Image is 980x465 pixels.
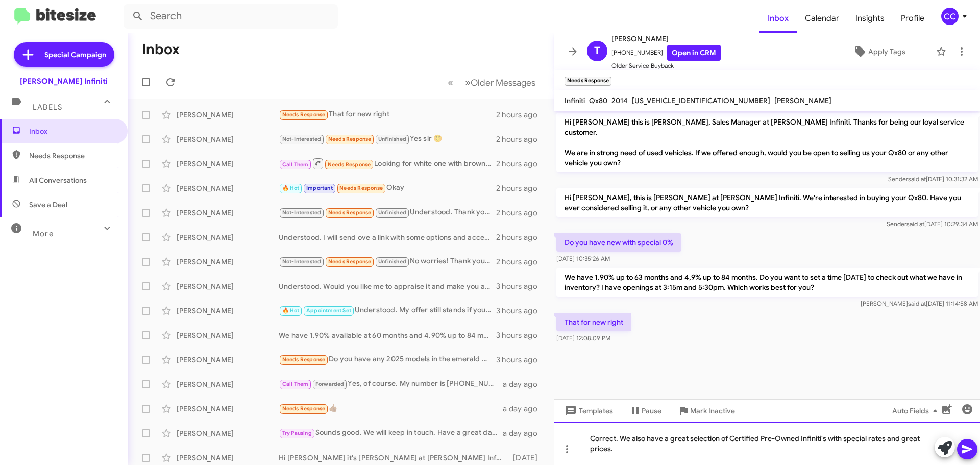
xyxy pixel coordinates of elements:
[14,42,114,67] a: Special Campaign
[496,232,546,242] div: 2 hours ago
[177,232,279,242] div: [PERSON_NAME]
[892,402,941,420] span: Auto Fields
[29,151,116,161] span: Needs Response
[611,45,721,61] span: [PHONE_NUMBER]
[282,136,322,142] span: Not-Interested
[282,430,312,436] span: Try Pausing
[556,268,978,297] p: We have 1.90% up to 63 months and 4,9% up to 84 months. Do you want to set a time [DATE] to check...
[378,258,406,265] span: Unfinished
[279,281,496,291] div: Understood. Would you like me to appraise it and make you an offer?
[177,281,279,291] div: [PERSON_NAME]
[177,134,279,144] div: [PERSON_NAME]
[279,403,503,414] div: 👍🏽
[279,378,503,390] div: Yes, of course. My number is [PHONE_NUMBER]
[465,76,471,89] span: »
[177,208,279,218] div: [PERSON_NAME]
[496,281,546,291] div: 3 hours ago
[906,220,924,228] span: said at
[20,76,108,86] div: [PERSON_NAME] Infiniti
[496,208,546,218] div: 2 hours ago
[124,4,338,29] input: Search
[29,126,116,136] span: Inbox
[459,72,542,93] button: Next
[893,4,933,33] a: Profile
[44,50,106,60] span: Special Campaign
[556,255,610,262] span: [DATE] 10:35:26 AM
[33,229,54,238] span: More
[642,402,661,420] span: Pause
[279,256,496,267] div: No worries! Thank you for the update. Have a great day!
[29,175,87,185] span: All Conversations
[471,77,535,88] span: Older Messages
[279,207,496,218] div: Understood. Thank you for the update. Have a great day!
[496,306,546,316] div: 3 hours ago
[177,159,279,169] div: [PERSON_NAME]
[328,209,372,216] span: Needs Response
[508,453,546,463] div: [DATE]
[177,404,279,414] div: [PERSON_NAME]
[554,402,621,420] button: Templates
[847,4,893,33] a: Insights
[442,72,459,93] button: Previous
[797,4,847,33] a: Calendar
[328,136,372,142] span: Needs Response
[565,96,585,105] span: Infiniti
[306,185,333,191] span: Important
[621,402,670,420] button: Pause
[503,379,546,389] div: a day ago
[611,33,721,45] span: [PERSON_NAME]
[556,334,610,342] span: [DATE] 12:08:09 PM
[177,355,279,365] div: [PERSON_NAME]
[279,453,508,463] div: Hi [PERSON_NAME] it's [PERSON_NAME] at [PERSON_NAME] Infiniti. As 2026 models start flowing in, w...
[378,209,406,216] span: Unfinished
[589,96,607,105] span: Qx80
[632,96,770,105] span: [US_VEHICLE_IDENTIFICATION_NUMBER]
[279,232,496,242] div: Understood. I will send ove a link with some options and access to our website and just let me kn...
[177,453,279,463] div: [PERSON_NAME]
[279,305,496,316] div: Understood. My offer still stands if you'd like to go over that once more. What is your schedule ...
[177,257,279,267] div: [PERSON_NAME]
[282,258,322,265] span: Not-Interested
[142,41,180,58] h1: Inbox
[282,161,309,168] span: Call Them
[279,354,496,365] div: Do you have any 2025 models in the emerald green ? What's the cost out the door on the 2025 ?
[279,330,496,340] div: We have 1.90% available at 60 months and 4.90% up to 84 months. Some other incentives have been u...
[378,136,406,142] span: Unfinished
[177,379,279,389] div: [PERSON_NAME]
[562,402,613,420] span: Templates
[826,42,931,61] button: Apply Tags
[611,61,721,71] span: Older Service Buyback
[177,330,279,340] div: [PERSON_NAME]
[328,161,371,168] span: Needs Response
[565,77,611,86] small: Needs Response
[282,405,326,412] span: Needs Response
[282,356,326,363] span: Needs Response
[496,183,546,193] div: 2 hours ago
[496,355,546,365] div: 3 hours ago
[306,307,351,314] span: Appointment Set
[888,175,978,183] span: Sender [DATE] 10:31:32 AM
[503,404,546,414] div: a day ago
[868,42,905,61] span: Apply Tags
[884,402,949,420] button: Auto Fields
[556,313,631,331] p: That for new right
[496,134,546,144] div: 2 hours ago
[339,185,383,191] span: Needs Response
[279,133,496,145] div: Yes sir ☺️
[282,185,300,191] span: 🔥 Hot
[594,43,600,59] span: T
[313,380,347,389] span: Forwarded
[690,402,735,420] span: Mark Inactive
[759,4,797,33] a: Inbox
[279,427,503,439] div: Sounds good. We will keep in touch. Have a great day!
[29,200,67,210] span: Save a Deal
[496,330,546,340] div: 3 hours ago
[554,422,980,465] div: Correct. We also have a great selection of Certified Pre-Owned Infiniti's with special rates and ...
[279,109,496,120] div: That for new right
[774,96,831,105] span: [PERSON_NAME]
[282,209,322,216] span: Not-Interested
[941,8,959,25] div: CC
